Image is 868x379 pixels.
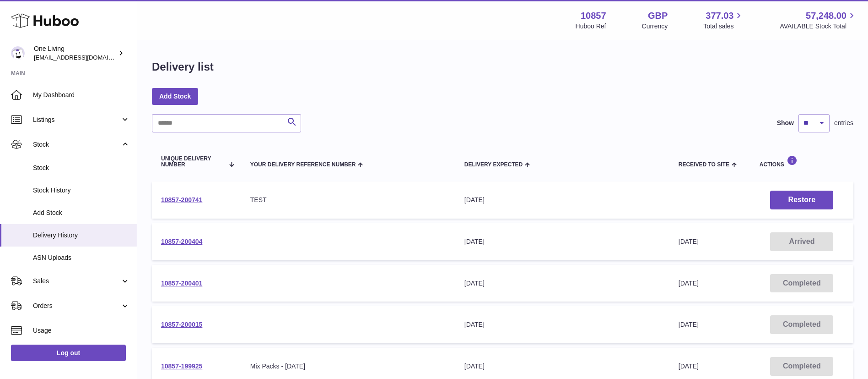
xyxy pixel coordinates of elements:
[706,10,733,22] span: 377.03
[464,279,660,288] div: [DATE]
[161,156,224,168] span: Unique Delivery Number
[33,115,120,124] span: Listings
[34,44,116,62] div: One Living
[34,54,135,61] span: [EMAIL_ADDRESS][DOMAIN_NAME]
[33,277,120,286] span: Sales
[703,22,744,31] span: Total sales
[576,22,606,31] div: Huboo Ref
[33,164,130,172] span: Stock
[250,196,446,204] div: TEST
[581,10,606,22] strong: 10857
[33,231,130,240] span: Delivery History
[250,362,446,371] div: Mix Packs - [DATE]
[806,10,846,22] span: 57,248.00
[152,60,214,74] h1: Delivery list
[642,22,668,31] div: Currency
[161,321,202,328] a: 10857-200015
[464,237,660,246] div: [DATE]
[464,162,523,168] span: Delivery Expected
[770,191,833,209] button: Restore
[703,10,744,31] a: 377.03 Total sales
[760,155,844,168] div: Actions
[834,119,853,127] span: entries
[161,238,202,245] a: 10857-200404
[152,88,198,104] a: Add Stock
[679,162,729,168] span: Received to Site
[648,10,668,22] strong: GBP
[161,280,202,287] a: 10857-200401
[679,363,699,370] span: [DATE]
[161,363,202,370] a: 10857-199925
[33,140,120,149] span: Stock
[11,46,25,60] img: internalAdmin-10857@internal.huboo.com
[11,345,126,361] a: Log out
[777,119,794,127] label: Show
[33,302,120,310] span: Orders
[250,162,356,168] span: Your Delivery Reference Number
[679,280,699,287] span: [DATE]
[464,362,660,371] div: [DATE]
[161,196,202,203] a: 10857-200741
[464,196,660,204] div: [DATE]
[33,326,130,335] span: Usage
[780,22,857,31] span: AVAILABLE Stock Total
[33,253,130,262] span: ASN Uploads
[33,186,130,195] span: Stock History
[33,209,130,217] span: Add Stock
[780,10,857,31] a: 57,248.00 AVAILABLE Stock Total
[679,238,699,245] span: [DATE]
[33,91,130,99] span: My Dashboard
[679,321,699,328] span: [DATE]
[464,320,660,329] div: [DATE]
